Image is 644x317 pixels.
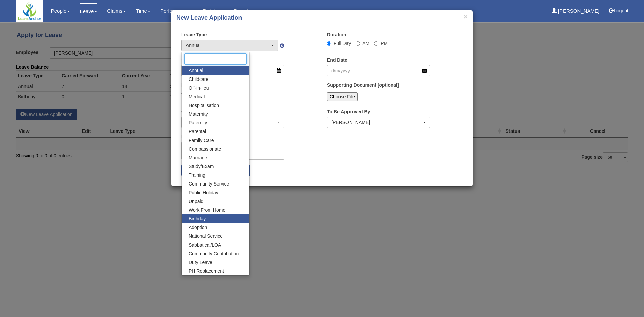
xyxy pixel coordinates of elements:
[189,119,207,126] span: Paternity
[189,268,224,274] span: PH Replacement
[189,172,205,178] span: Training
[327,31,346,38] label: Duration
[327,117,430,128] button: Eric Lin
[181,31,207,38] label: Leave Type
[189,85,209,91] span: Off-in-lieu
[189,233,223,240] span: National Service
[189,250,239,257] span: Community Contribution
[189,207,225,213] span: Work From Home
[189,146,221,152] span: Compassionate
[189,189,218,196] span: Public Holiday
[184,53,247,65] input: Search
[189,111,208,117] span: Maternity
[181,40,278,51] button: Annual
[189,224,207,231] span: Adoption
[189,198,203,205] span: Unpaid
[189,76,208,83] span: Childcare
[331,119,422,126] div: [PERSON_NAME]
[327,65,430,76] input: d/m/yyyy
[381,41,388,46] span: PM
[189,137,214,144] span: Family Care
[334,41,351,46] span: Full Day
[189,102,219,109] span: Hospitalisation
[362,41,369,46] span: AM
[189,163,214,170] span: Study/Exam
[186,42,270,49] div: Annual
[189,67,203,74] span: Annual
[327,57,347,63] label: End Date
[189,215,206,222] span: Birthday
[327,108,370,115] label: To Be Approved By
[189,242,221,248] span: Sabbatical/LOA
[189,154,207,161] span: Marriage
[189,93,205,100] span: Medical
[189,259,212,266] span: Duty Leave
[327,92,358,101] input: Choose File
[464,13,468,20] button: ×
[327,82,399,88] label: Supporting Document [optional]
[189,128,206,135] span: Parental
[189,180,229,187] span: Community Service
[176,14,242,21] b: New Leave Application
